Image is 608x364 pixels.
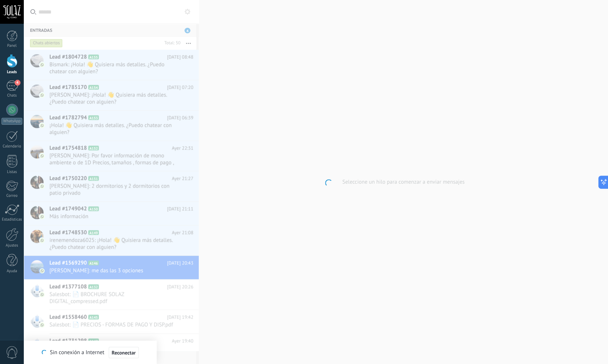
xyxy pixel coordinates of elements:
span: 4 [15,80,20,86]
div: Sin conexión a Internet [42,346,138,359]
button: Reconectar [109,347,139,359]
div: Panel [1,44,23,48]
div: Correo [1,194,23,198]
div: Ajustes [1,243,23,248]
div: Listas [1,170,23,175]
div: WhatsApp [1,118,22,125]
span: Reconectar [112,350,136,355]
div: Leads [1,70,23,75]
div: Chats [1,93,23,98]
div: Estadísticas [1,217,23,222]
div: Calendario [1,144,23,149]
div: Ayuda [1,269,23,274]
